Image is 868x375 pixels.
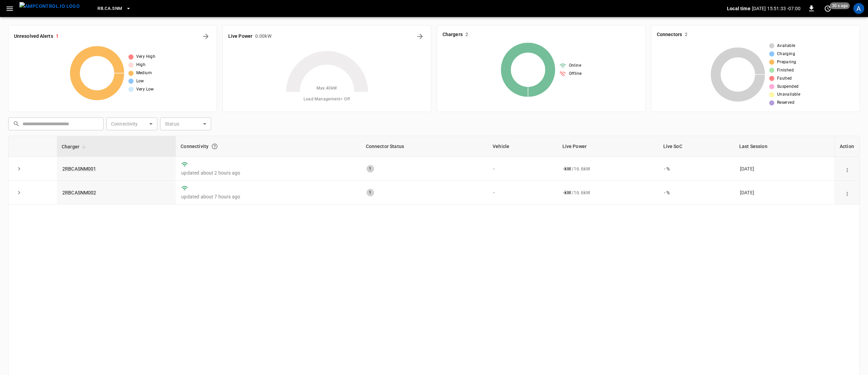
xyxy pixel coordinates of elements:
[563,165,571,172] p: - kW
[777,51,795,58] span: Charging
[488,181,557,205] td: -
[181,140,356,152] div: Connectivity
[304,96,350,103] span: Load Management = Off
[14,33,53,40] h6: Unresolved Alerts
[14,164,24,174] button: expand row
[835,136,859,157] th: Action
[777,99,794,106] span: Reserved
[734,157,835,181] td: [DATE]
[361,136,488,157] th: Connector Status
[777,75,792,82] span: Faulted
[563,189,653,196] div: / 16.6 kW
[443,31,463,38] h6: Chargers
[136,78,144,85] span: Low
[734,136,835,157] th: Last Session
[62,166,96,172] a: 2RBCASNM001
[488,136,557,157] th: Vehicle
[658,136,734,157] th: Live SoC
[95,2,134,15] button: RB.CA.SNM
[228,33,252,40] h6: Live Power
[62,190,96,195] a: 2RBCASNM002
[488,157,557,181] td: -
[415,31,425,42] button: Energy Overview
[255,33,272,40] h6: 0.00 kW
[316,85,337,92] span: Max. 40 kW
[822,3,833,14] button: set refresh interval
[136,86,154,93] span: Very Low
[777,59,796,66] span: Preparing
[181,193,355,200] p: updated about 7 hours ago
[777,91,800,98] span: Unavailable
[658,181,734,205] td: - %
[208,140,221,152] button: Connection between the charger and our software.
[97,5,122,13] span: RB.CA.SNM
[558,136,658,157] th: Live Power
[56,33,59,40] h6: 1
[752,5,801,12] p: [DATE] 15:51:33 -07:00
[685,31,687,38] h6: 2
[367,165,374,173] div: 1
[62,143,88,151] span: Charger
[727,5,750,12] p: Local time
[657,31,682,38] h6: Connectors
[563,189,571,196] p: - kW
[136,53,156,60] span: Very High
[830,2,850,9] span: 30 s ago
[734,181,835,205] td: [DATE]
[658,157,734,181] td: - %
[200,31,211,42] button: All Alerts
[465,31,468,38] h6: 2
[853,3,864,14] div: profile-icon
[181,169,355,176] p: updated about 2 hours ago
[569,70,582,77] span: Offline
[777,83,799,90] span: Suspended
[367,189,374,196] div: 1
[14,187,24,198] button: expand row
[842,189,852,196] div: action cell options
[777,43,795,49] span: Available
[136,62,146,68] span: High
[842,165,852,172] div: action cell options
[563,165,653,172] div: / 16.6 kW
[19,2,80,11] img: ampcontrol.io logo
[136,70,152,77] span: Medium
[777,67,794,74] span: Finished
[569,62,581,69] span: Online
